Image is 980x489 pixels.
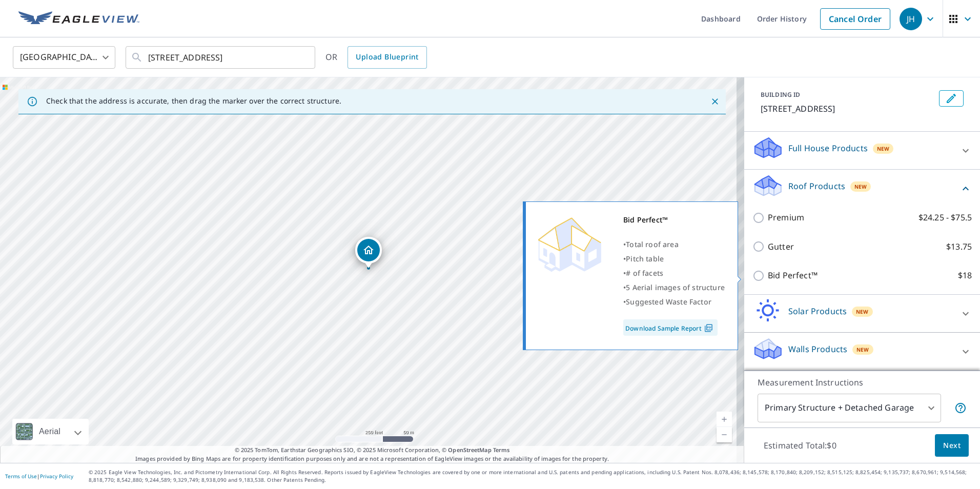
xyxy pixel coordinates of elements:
[788,305,847,317] p: Solar Products
[752,174,972,203] div: Roof ProductsNew
[623,266,725,280] div: •
[13,43,115,72] div: [GEOGRAPHIC_DATA]
[854,182,867,191] span: New
[46,96,341,106] p: Check that the address is accurate, then drag the marker over the correct structure.
[148,43,294,72] input: Search by address or latitude-longitude
[768,269,818,282] p: Bid Perfect™
[626,268,663,278] span: # of facets
[752,299,972,328] div: Solar ProductsNew
[856,345,869,354] span: New
[623,252,725,266] div: •
[493,446,510,454] a: Terms
[717,427,732,442] a: Current Level 17, Zoom Out
[623,295,725,309] div: •
[626,297,711,307] span: Suggested Waste Factor
[623,280,725,295] div: •
[900,8,922,30] div: JH
[877,145,890,153] span: New
[717,412,732,427] a: Current Level 17, Zoom In
[348,46,426,69] a: Upload Blueprint
[752,136,972,165] div: Full House ProductsNew
[355,237,382,269] div: Dropped pin, building 1, Residential property, 3106 SW Taylors Ferry Rd Portland, OR 97219
[856,308,869,316] span: New
[36,419,64,444] div: Aerial
[954,402,967,414] span: Your report will include the primary structure and a detached garage if one exists.
[788,142,868,154] p: Full House Products
[356,51,418,64] span: Upload Blueprint
[918,211,972,224] p: $24.25 - $75.5
[708,95,722,108] button: Close
[935,434,969,457] button: Next
[12,419,89,444] div: Aerial
[939,90,964,107] button: Edit building 1
[325,46,427,69] div: OR
[768,240,794,253] p: Gutter
[946,240,972,253] p: $13.75
[626,282,725,292] span: 5 Aerial images of structure
[534,213,605,274] img: Premium
[943,439,961,452] span: Next
[626,254,664,263] span: Pitch table
[788,343,847,355] p: Walls Products
[623,237,725,252] div: •
[761,103,935,115] p: [STREET_ADDRESS]
[758,394,941,422] div: Primary Structure + Detached Garage
[623,319,718,336] a: Download Sample Report
[235,446,510,455] span: © 2025 TomTom, Earthstar Geographics SIO, © 2025 Microsoft Corporation, ©
[89,468,975,484] p: © 2025 Eagle View Technologies, Inc. and Pictometry International Corp. All Rights Reserved. Repo...
[958,269,972,282] p: $18
[761,90,800,99] p: BUILDING ID
[623,213,725,227] div: Bid Perfect™
[788,180,845,192] p: Roof Products
[626,239,679,249] span: Total roof area
[40,473,73,480] a: Privacy Policy
[448,446,491,454] a: OpenStreetMap
[752,337,972,366] div: Walls ProductsNew
[5,473,37,480] a: Terms of Use
[5,473,73,479] p: |
[702,323,716,333] img: Pdf Icon
[756,434,845,457] p: Estimated Total: $0
[18,11,139,27] img: EV Logo
[768,211,804,224] p: Premium
[758,376,967,389] p: Measurement Instructions
[820,8,890,30] a: Cancel Order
